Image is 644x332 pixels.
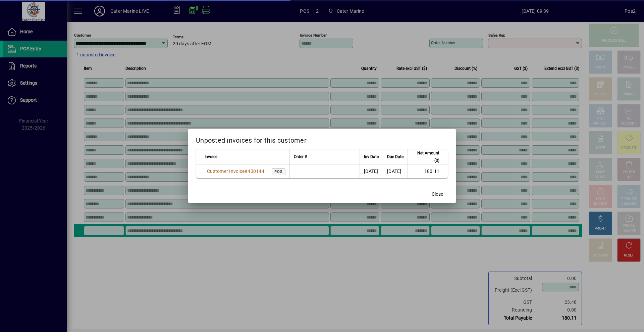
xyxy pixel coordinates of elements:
[364,153,379,160] span: Inv Date
[427,188,448,200] button: Close
[408,164,448,178] td: 180.11
[387,153,404,160] span: Due Date
[205,153,217,160] span: Invoice
[188,129,456,149] h2: Unposted invoices for this customer
[274,170,283,174] span: POS
[205,168,267,175] a: Customer Invoice#400144
[360,164,383,178] td: [DATE]
[412,149,439,164] span: Net Amount ($)
[207,169,245,174] span: Customer Invoice
[294,153,307,160] span: Order #
[248,169,264,174] span: 400144
[432,191,443,198] span: Close
[245,169,248,174] span: #
[383,164,408,178] td: [DATE]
